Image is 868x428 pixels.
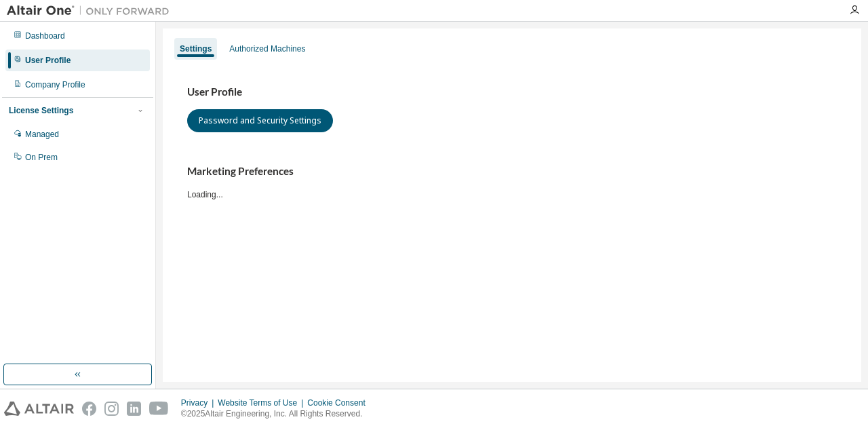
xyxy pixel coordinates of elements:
[187,109,333,132] button: Password and Security Settings
[307,397,373,408] div: Cookie Consent
[187,85,837,99] h3: User Profile
[187,165,837,178] h3: Marketing Preferences
[229,43,305,54] div: Authorized Machines
[82,402,96,416] img: facebook.svg
[25,79,85,90] div: Company Profile
[181,397,218,408] div: Privacy
[104,402,119,416] img: instagram.svg
[218,397,307,408] div: Website Terms of Use
[149,402,169,416] img: youtube.svg
[25,129,59,140] div: Managed
[181,408,374,420] p: © 2025 Altair Engineering, Inc. All Rights Reserved.
[25,31,65,41] div: Dashboard
[25,152,58,163] div: On Prem
[127,402,141,416] img: linkedin.svg
[25,55,71,66] div: User Profile
[187,165,837,199] div: Loading...
[180,43,212,54] div: Settings
[9,105,73,116] div: License Settings
[4,402,74,416] img: altair_logo.svg
[7,4,176,18] img: Altair One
